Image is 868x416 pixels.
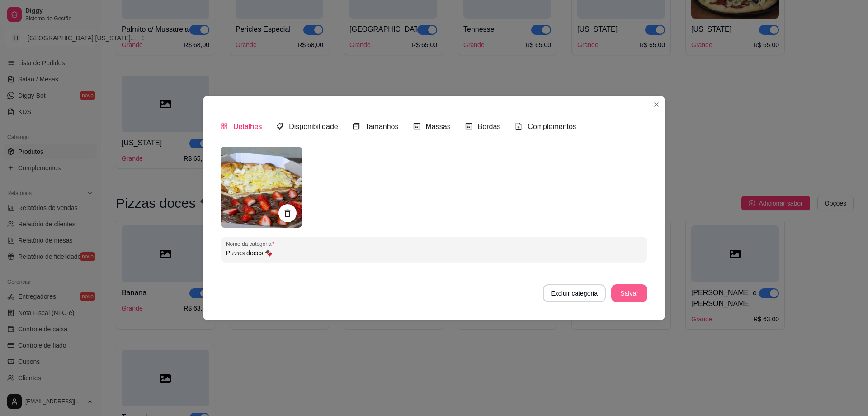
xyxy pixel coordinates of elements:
button: Excluir categoria [543,284,606,302]
span: Massas [426,123,451,130]
span: file-add [515,123,522,130]
span: Complementos [528,123,576,130]
span: tags [276,123,283,130]
button: Close [649,97,664,112]
input: Nome da categoria [226,249,642,258]
span: Disponibilidade [289,123,338,130]
span: Detalhes [233,123,262,130]
img: Pizzas doces 🍫 [221,147,302,228]
button: Salvar [611,284,647,302]
span: profile [413,123,420,130]
span: appstore [221,123,228,130]
span: switcher [353,123,360,130]
span: Tamanhos [365,123,399,130]
span: Bordas [478,123,501,130]
span: profile [465,123,472,130]
label: Nome da categoria [226,240,278,248]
